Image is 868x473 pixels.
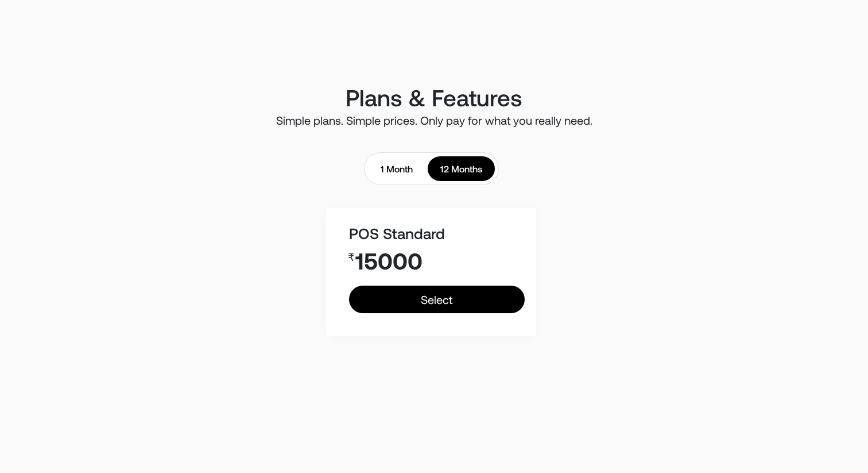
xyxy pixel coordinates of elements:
[128,83,740,111] h1: Plans & Features
[368,156,425,181] a: 1 Month
[128,116,740,125] p: Simple plans. Simple prices. Only pay for what you really need.
[349,247,524,274] h6: 15000
[428,156,495,181] a: 12 Months
[348,251,354,264] p: ₹
[349,224,524,242] h2: POS Standard
[349,286,524,313] a: Select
